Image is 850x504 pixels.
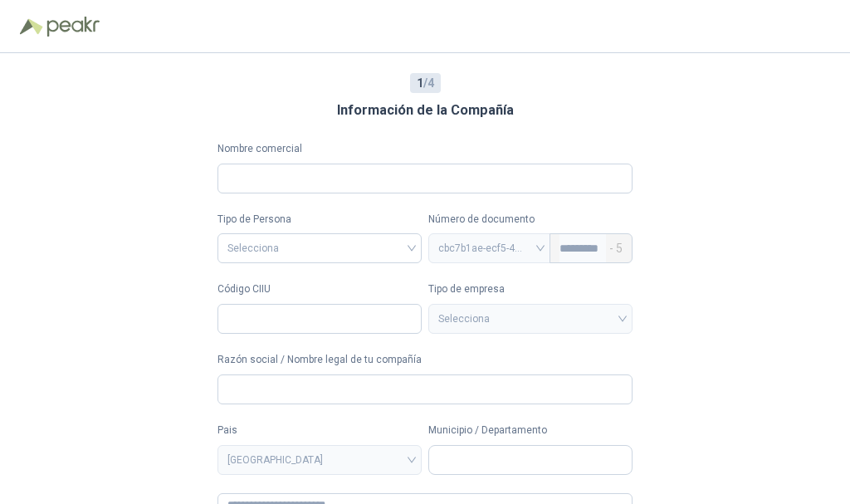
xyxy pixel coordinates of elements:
[417,74,434,92] span: / 4
[217,281,422,297] label: Código CIIU
[217,352,633,368] label: Razón social / Nombre legal de tu compañía
[227,448,412,472] span: COLOMBIA
[438,236,540,261] span: cbc7b1ae-ecf5-4a98-941b-b12800816971
[428,281,633,297] label: Tipo de empresa
[337,100,514,121] h3: Información de la Compañía
[428,423,633,438] label: Municipio / Departamento
[20,18,43,35] img: Logo
[417,76,423,90] b: 1
[217,212,422,228] label: Tipo de Persona
[217,141,633,157] label: Nombre comercial
[46,17,100,37] img: Peakr
[217,423,422,438] label: Pais
[428,212,633,228] p: Número de documento
[609,234,623,262] span: - 5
